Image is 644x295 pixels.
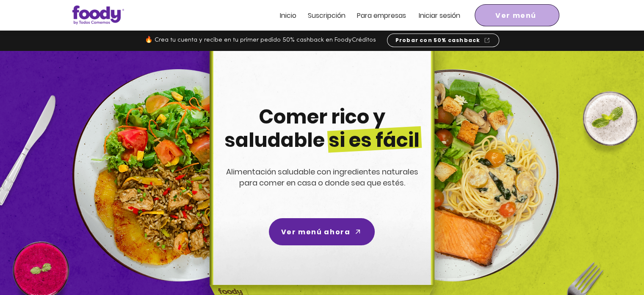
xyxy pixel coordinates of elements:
img: left-dish-compress.png [72,69,284,281]
a: Probar con 50% cashback [387,34,499,47]
a: Iniciar sesión [419,12,460,19]
a: Ver menú [475,4,559,26]
a: Ver menú ahora [269,218,375,245]
span: Suscripción [308,11,345,20]
span: Inicio [280,11,296,20]
span: Probar con 50% cashback [395,37,481,44]
span: Iniciar sesión [419,11,460,20]
iframe: Messagebird Livechat Widget [595,246,636,287]
a: Suscripción [308,12,345,19]
span: Ver menú ahora [281,227,350,237]
span: 🔥 Crea tu cuenta y recibe en tu primer pedido 50% cashback en FoodyCréditos [145,37,376,43]
span: Comer rico y saludable si es fácil [224,103,420,154]
span: Alimentación saludable con ingredientes naturales para comer en casa o donde sea que estés. [226,166,418,188]
span: Pa [357,11,365,20]
a: Inicio [280,12,296,19]
a: Para empresas [357,12,406,19]
span: Ver menú [495,10,536,21]
img: Logo_Foody V2.0.0 (3).png [72,6,124,25]
span: ra empresas [365,11,406,20]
